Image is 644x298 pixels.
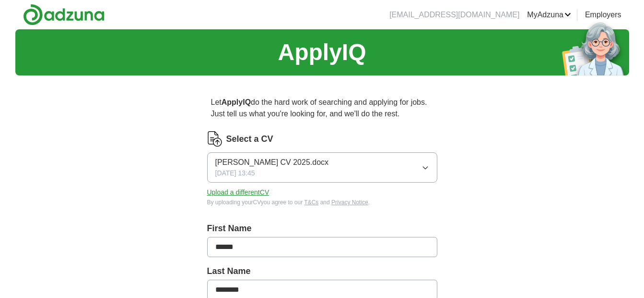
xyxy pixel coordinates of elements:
li: [EMAIL_ADDRESS][DOMAIN_NAME] [389,9,519,21]
p: Let do the hard work of searching and applying for jobs. Just tell us what you're looking for, an... [207,93,437,124]
button: Upload a differentCV [207,187,269,198]
h1: ApplyIQ [278,35,366,70]
img: Adzuna logo [23,4,105,25]
a: MyAdzuna [527,9,571,21]
div: By uploading your CV you agree to our and . [207,198,437,207]
button: [PERSON_NAME] CV 2025.docx[DATE] 13:45 [207,152,437,183]
label: Select a CV [226,133,273,146]
a: Privacy Notice [331,199,368,206]
label: Last Name [207,265,437,278]
span: [DATE] 13:45 [215,168,255,178]
a: T&Cs [304,199,318,206]
span: [PERSON_NAME] CV 2025.docx [215,157,329,168]
strong: ApplyIQ [222,98,251,106]
img: CV Icon [207,131,222,147]
label: First Name [207,222,437,235]
a: Employers [585,9,621,21]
